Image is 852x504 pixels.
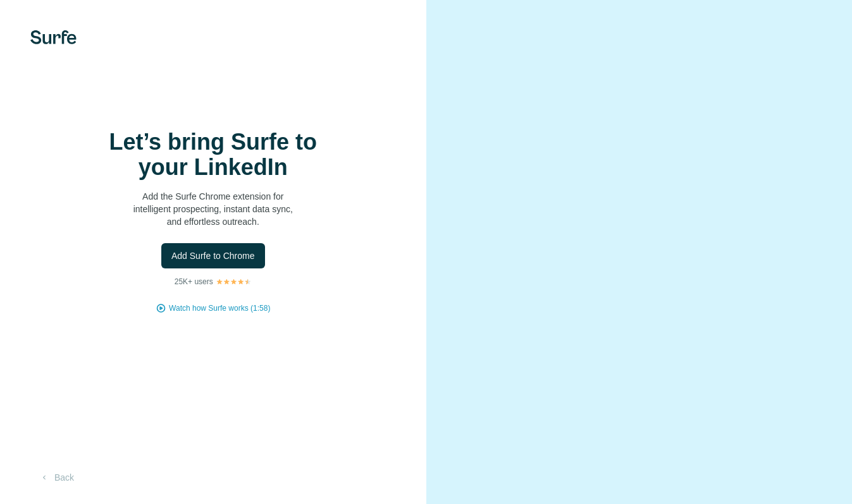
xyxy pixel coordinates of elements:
span: Add Surfe to Chrome [171,249,255,262]
img: Surfe's logo [30,30,77,44]
button: Add Surfe to Chrome [161,243,265,268]
p: Add the Surfe Chrome extension for intelligent prospecting, instant data sync, and effortless out... [87,190,340,228]
p: 25K+ users [175,276,213,287]
img: Rating Stars [216,278,252,285]
button: Back [30,466,83,489]
h1: Let’s bring Surfe to your LinkedIn [87,129,340,180]
button: Watch how Surfe works (1:58) [169,303,270,314]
